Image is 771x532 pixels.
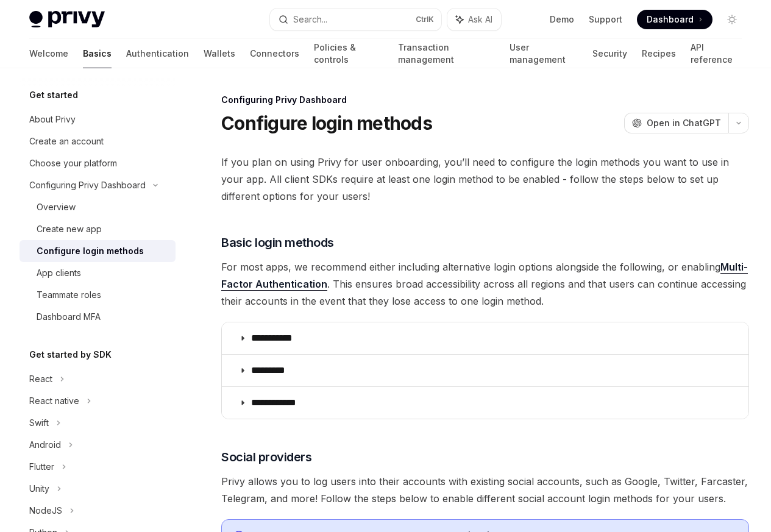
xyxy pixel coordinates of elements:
[20,152,176,174] a: Choose your platform
[20,284,176,306] a: Teammate roles
[20,130,176,152] a: Create an account
[221,258,749,310] span: For most apps, we recommend either including alternative login options alongside the following, o...
[221,154,749,205] span: If you plan on using Privy for user onboarding, you’ll need to configure the login methods you wa...
[221,473,749,507] span: Privy allows you to log users into their accounts with existing social accounts, such as Google, ...
[20,306,176,328] a: Dashboard MFA
[722,10,742,29] button: Toggle dark mode
[29,481,49,496] div: Unity
[29,394,79,408] div: React native
[20,218,176,240] a: Create new app
[29,134,104,149] div: Create an account
[550,13,574,26] a: Demo
[20,262,176,284] a: App clients
[29,156,117,171] div: Choose your platform
[37,266,81,280] div: App clients
[250,39,299,68] a: Connectors
[204,39,235,68] a: Wallets
[592,39,627,68] a: Security
[270,9,441,30] button: Search...CtrlK
[37,200,76,215] div: Overview
[221,234,334,251] span: Basic login methods
[447,9,501,30] button: Ask AI
[37,310,101,324] div: Dashboard MFA
[29,438,61,452] div: Android
[37,244,144,258] div: Configure login methods
[37,288,101,302] div: Teammate roles
[20,240,176,262] a: Configure login methods
[637,10,712,29] a: Dashboard
[624,113,728,133] button: Open in ChatGPT
[642,39,676,68] a: Recipes
[83,39,112,68] a: Basics
[29,39,68,68] a: Welcome
[221,112,432,134] h1: Configure login methods
[20,196,176,218] a: Overview
[29,88,78,102] h5: Get started
[398,39,494,68] a: Transaction management
[647,13,694,26] span: Dashboard
[510,39,578,68] a: User management
[314,39,383,68] a: Policies & controls
[293,12,327,27] div: Search...
[29,178,146,193] div: Configuring Privy Dashboard
[29,459,54,474] div: Flutter
[29,503,62,518] div: NodeJS
[29,416,49,430] div: Swift
[37,222,102,236] div: Create new app
[691,39,742,68] a: API reference
[126,39,189,68] a: Authentication
[29,347,112,362] h5: Get started by SDK
[20,108,176,130] a: About Privy
[29,112,76,127] div: About Privy
[29,372,52,386] div: React
[647,117,721,129] span: Open in ChatGPT
[221,94,749,106] div: Configuring Privy Dashboard
[589,13,622,26] a: Support
[221,449,311,466] span: Social providers
[29,11,105,28] img: light logo
[468,13,492,26] span: Ask AI
[416,15,434,24] span: Ctrl K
